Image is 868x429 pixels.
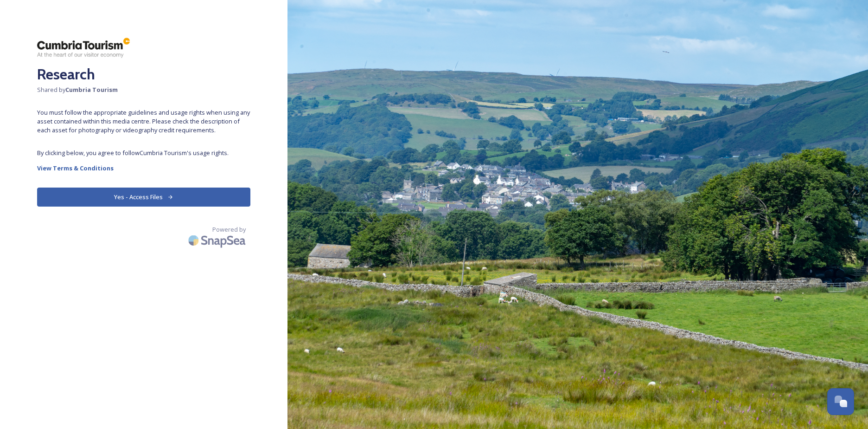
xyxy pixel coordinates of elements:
[212,225,246,234] span: Powered by
[37,63,250,85] h2: Research
[37,188,250,207] button: Yes - Access Files
[37,85,250,94] span: Shared by
[37,149,250,157] span: By clicking below, you agree to follow Cumbria Tourism 's usage rights.
[37,37,130,58] img: ct_logo.png
[37,162,250,174] a: View Terms & Conditions
[827,388,854,415] button: Open Chat
[37,108,250,135] span: You must follow the appropriate guidelines and usage rights when using any asset contained within...
[65,85,118,94] strong: Cumbria Tourism
[185,229,250,251] img: SnapSea Logo
[37,164,114,172] strong: View Terms & Conditions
